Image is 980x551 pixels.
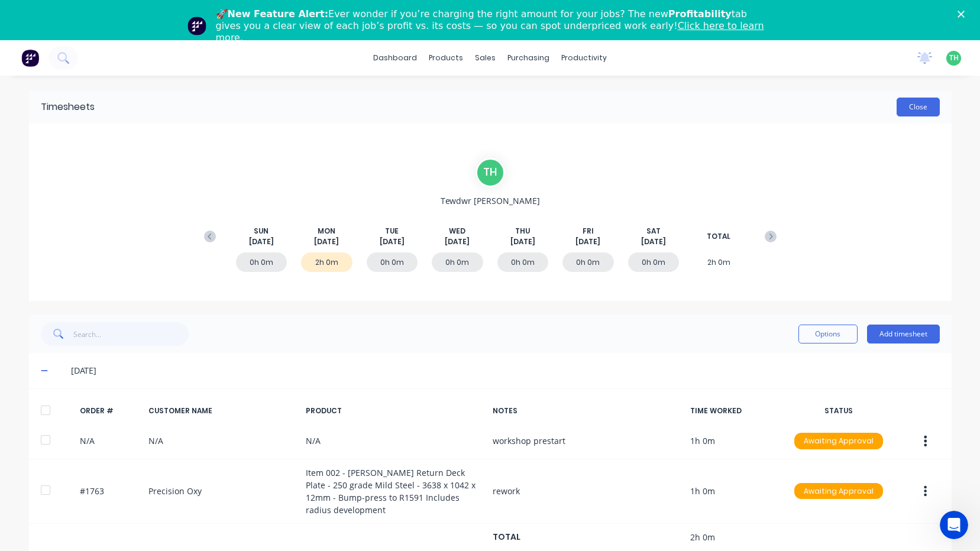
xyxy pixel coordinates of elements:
[80,406,139,416] div: ORDER #
[441,195,540,207] span: Tewdwr [PERSON_NAME]
[432,252,483,272] div: 0h 0m
[73,322,189,346] input: Search...
[367,49,423,67] a: dashboard
[690,406,779,416] div: TIME WORKED
[449,226,465,236] span: WED
[562,252,614,272] div: 0h 0m
[216,20,764,43] a: Click here to learn more.
[469,49,502,67] div: sales
[497,252,549,272] div: 0h 0m
[216,8,774,44] div: 🚀 Ever wonder if you’re charging the right amount for your jobs? The new tab gives you a clear vi...
[301,252,352,272] div: 2h 0m
[897,98,940,116] button: Close
[380,236,405,247] span: [DATE]
[385,226,399,236] span: TUE
[707,231,730,242] span: TOTAL
[949,53,959,63] span: TH
[306,406,483,416] div: PRODUCT
[41,100,95,114] div: Timesheets
[788,406,889,416] div: STATUS
[693,252,745,272] div: 2h 0m
[794,433,883,449] div: Awaiting Approval
[367,252,418,272] div: 0h 0m
[423,49,469,67] div: products
[583,226,594,236] span: FRI
[555,49,613,67] div: productivity
[668,8,732,20] b: Profitability
[228,8,329,20] b: New Feature Alert:
[510,236,535,247] span: [DATE]
[646,226,661,236] span: SAT
[314,236,339,247] span: [DATE]
[71,364,939,377] div: [DATE]
[794,483,883,500] div: Awaiting Approval
[641,236,666,247] span: [DATE]
[318,226,335,236] span: MON
[476,158,505,187] div: T H
[794,432,884,450] button: Awaiting Approval
[249,236,274,247] span: [DATE]
[867,325,940,343] button: Add timesheet
[445,236,470,247] span: [DATE]
[575,236,600,247] span: [DATE]
[254,226,269,236] span: SUN
[187,17,206,35] img: Profile image for Team
[958,11,969,18] div: Close
[493,406,681,416] div: NOTES
[502,49,555,67] div: purchasing
[515,226,530,236] span: THU
[21,49,39,67] img: Factory
[940,511,968,539] iframe: Intercom live chat
[628,252,680,272] div: 0h 0m
[148,406,296,416] div: CUSTOMER NAME
[794,482,884,500] button: Awaiting Approval
[798,325,858,343] button: Options
[236,252,287,272] div: 0h 0m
